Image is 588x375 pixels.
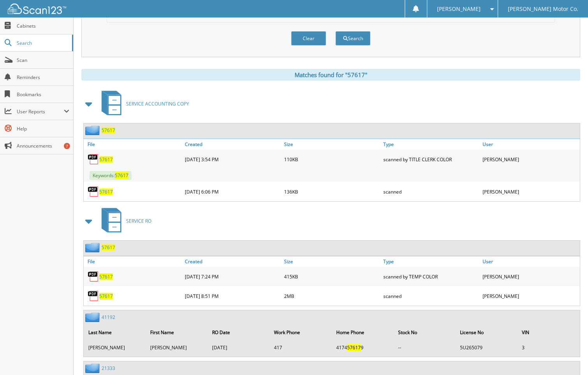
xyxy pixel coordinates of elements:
[85,312,102,322] img: folder2.png
[146,324,207,340] th: First Name
[183,269,282,284] div: [DATE] 7:24 PM
[481,269,580,284] div: [PERSON_NAME]
[183,288,282,304] div: [DATE] 8:51 PM
[126,100,189,107] span: SERVICE ACCOUNTING COPY
[88,186,99,197] img: PDF.png
[282,288,381,304] div: 2MB
[99,273,113,280] a: 57617
[183,256,282,267] a: Created
[282,269,381,284] div: 415KB
[97,206,151,236] a: SERVICE RO
[85,243,102,252] img: folder2.png
[183,139,282,150] a: Created
[208,324,269,340] th: RO Date
[17,23,69,29] span: Cabinets
[456,341,517,354] td: 5U265079
[102,365,115,371] a: 21333
[270,324,331,340] th: Work Phone
[282,139,381,150] a: Size
[381,139,481,150] a: Type
[84,256,183,267] a: File
[64,143,70,149] div: 7
[99,156,113,163] a: 57617
[381,288,481,304] div: scanned
[8,4,66,14] img: scan123-logo-white.svg
[291,31,326,46] button: Clear
[518,324,579,340] th: VIN
[332,341,393,354] td: 4174 9
[282,151,381,167] div: 110KB
[115,172,128,179] span: 57617
[456,324,517,340] th: License No
[394,341,455,354] td: --
[17,125,69,132] span: Help
[508,7,578,11] span: [PERSON_NAME] Motor Co.
[85,363,102,373] img: folder2.png
[85,125,102,135] img: folder2.png
[17,40,68,46] span: Search
[381,184,481,199] div: scanned
[394,324,455,340] th: Stock No
[99,293,113,299] a: 57617
[208,341,269,354] td: [DATE]
[146,341,207,354] td: [PERSON_NAME]
[99,188,113,195] a: 57617
[90,171,132,180] span: Keywords:
[481,256,580,267] a: User
[84,324,146,340] th: Last Name
[102,314,115,320] a: 41192
[381,151,481,167] div: scanned by TITLE CLERK COLOR
[282,184,381,199] div: 136KB
[17,91,69,98] span: Bookmarks
[270,341,331,354] td: 417
[332,324,393,340] th: Home Phone
[88,271,99,282] img: PDF.png
[381,256,481,267] a: Type
[183,184,282,199] div: [DATE] 6:06 PM
[481,139,580,150] a: User
[183,151,282,167] div: [DATE] 3:54 PM
[381,269,481,284] div: scanned by TEMP COLOR
[17,143,69,149] span: Announcements
[88,153,99,165] img: PDF.png
[84,341,146,354] td: [PERSON_NAME]
[97,88,189,119] a: SERVICE ACCOUNTING COPY
[88,290,99,302] img: PDF.png
[282,256,381,267] a: Size
[518,341,579,354] td: 3
[17,57,69,63] span: Scan
[17,108,64,115] span: User Reports
[481,184,580,199] div: [PERSON_NAME]
[102,127,115,134] a: 57617
[84,139,183,150] a: File
[481,288,580,304] div: [PERSON_NAME]
[126,218,151,224] span: SERVICE RO
[102,244,115,251] a: 57617
[347,344,361,351] span: 57617
[437,7,481,11] span: [PERSON_NAME]
[81,69,580,81] div: Matches found for "57617"
[17,74,69,81] span: Reminders
[481,151,580,167] div: [PERSON_NAME]
[335,31,370,46] button: Search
